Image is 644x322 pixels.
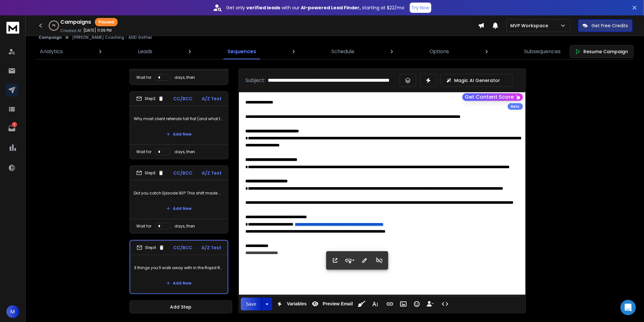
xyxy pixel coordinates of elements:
[134,44,156,59] a: Leads
[441,74,513,87] button: Magic AI Generator
[202,170,222,176] p: A/Z Test
[224,44,260,59] a: Sequences
[136,149,151,154] p: Wait for
[130,301,232,313] button: Add Step
[174,75,195,80] p: days, then
[6,22,19,34] img: logo
[136,96,164,102] div: Step 2
[201,244,221,251] p: A/Z Test
[245,77,265,84] p: Subject:
[161,277,197,290] button: Add New
[359,254,371,267] button: Edit Link
[136,224,151,229] p: Wait for
[578,19,633,32] button: Get Free Credits
[286,301,308,307] span: Variables
[511,22,551,29] p: MVP Workspace
[161,202,197,215] button: Add New
[138,48,152,55] p: Leads
[173,170,192,176] p: CC/BCC
[174,244,193,251] p: CC/BCC
[521,44,565,59] a: Subsequences
[410,3,431,13] button: Try Now
[130,240,228,294] li: Step4CC/BCCA/Z Test3 things you’ll walk away with in the Rapid Referrals ChallengeAdd New
[60,18,91,26] h1: Campaigns
[174,224,195,229] p: days, then
[202,95,222,102] p: A/Z Test
[274,298,308,310] button: Variables
[227,48,256,55] p: Sequences
[301,4,361,11] strong: AI-powered Lead Finder,
[369,298,381,310] button: More Text
[241,298,261,310] button: Save
[5,122,18,135] a: 1
[309,298,354,310] button: Preview Email
[411,298,423,310] button: Emoticons
[429,48,449,55] p: Options
[130,91,228,159] li: Step2CC/BCCA/Z TestWhy most client referrals fall flat (and what to do instead)Add NewWait forday...
[247,4,281,11] strong: verified leads
[327,44,358,59] a: Schedule
[174,149,195,154] p: days, then
[356,298,368,310] button: Clean HTML
[592,22,628,29] p: Get Free Credits
[60,28,82,33] p: Created At:
[72,35,152,40] p: [PERSON_NAME] Coaching - ASID Gather
[424,298,436,310] button: Insert Unsubscribe Link
[412,4,429,11] p: Try Now
[38,35,62,40] button: Campaign
[134,110,224,128] p: Why most client referrals fall flat (and what to do instead)
[321,301,354,307] span: Preview Email
[344,254,356,267] button: Style
[134,184,224,202] p: Did you catch Episode 90? This shift made my business skyrocket
[570,45,634,58] button: Resume Campaign
[83,28,112,33] p: [DATE] 11:39 PM
[130,166,228,234] li: Step3CC/BCCA/Z TestDid you catch Episode 90? This shift made my business skyrocketAdd NewWait for...
[6,305,19,318] button: M
[40,48,63,55] p: Analytics
[621,300,636,315] div: Open Intercom Messenger
[373,254,386,267] button: Unlink
[134,259,224,277] p: 3 things you’ll walk away with in the Rapid Referrals Challenge
[136,170,164,176] div: Step 3
[439,298,451,310] button: Code View
[95,18,118,26] div: Paused
[384,298,396,310] button: Insert Link (⌘K)
[331,48,354,55] p: Schedule
[173,95,192,102] p: CC/BCC
[226,4,405,11] p: Get only with our starting at $22/mo
[524,48,561,55] p: Subsequences
[161,128,197,141] button: Add New
[137,245,165,251] div: Step 4
[52,24,55,28] p: 0 %
[397,298,410,310] button: Insert Image (⌘P)
[454,77,500,84] p: Magic AI Generator
[12,122,17,127] p: 1
[36,44,67,59] a: Analytics
[426,44,453,59] a: Options
[136,75,151,80] p: Wait for
[462,93,523,101] button: Get Content Score
[508,103,523,110] div: Beta
[329,254,341,267] button: Open Link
